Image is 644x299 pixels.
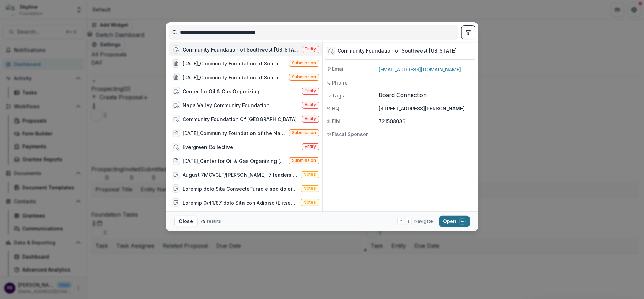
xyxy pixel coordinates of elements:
[292,130,316,135] span: Submission
[338,48,457,54] div: Community Foundation of Southwest [US_STATE]
[207,219,222,224] span: results
[174,216,198,227] button: Close
[183,185,298,192] div: Loremip dolo Sita ConsecteTurad e sed do eiusmodtemp inc utl etdo magn al enima mi veniam. Qui no...
[183,129,286,137] div: [DATE]_Community Foundation of the Napa Valley_5000
[305,102,316,107] span: Entity
[332,131,368,138] span: Fiscal Sponsor
[183,74,286,81] div: [DATE]_Community Foundation of Southwest [US_STATE]_2500000
[415,218,433,225] span: Navigate
[201,219,206,224] span: 79
[183,157,286,165] div: [DATE]_Center for Oil & Gas Organizing (a project of Community Foundation of [GEOGRAPHIC_DATA])_2...
[292,61,316,65] span: Submission
[305,144,316,149] span: Entity
[183,116,297,123] div: Community Foundation Of [GEOGRAPHIC_DATA]
[292,158,316,163] span: Submission
[183,143,233,151] div: Evergreen Collective
[305,47,316,52] span: Entity
[183,102,270,109] div: Napa Valley Community Foundation
[379,118,474,125] p: 721508036
[183,60,286,67] div: [DATE]_Community Foundation of Southwest [US_STATE]_200000
[379,66,461,72] a: [EMAIL_ADDRESS][DOMAIN_NAME]
[332,105,340,112] span: HQ
[332,118,340,125] span: EIN
[183,46,299,53] div: Community Foundation of Southwest [US_STATE]
[304,172,316,177] span: Notes
[183,199,298,206] div: Loremip 0/41/87 dolo Sita con Adipisc (Elitseddo Eiusmodt)Incididun: Utla etdo mag aliq enimad mi...
[461,25,475,39] button: toggle filters
[305,116,316,121] span: Entity
[379,92,427,99] span: Board Connection
[183,88,260,95] div: Center for Oil & Gas Organizing
[332,79,348,86] span: Phone
[332,92,344,99] span: Tags
[332,65,345,72] span: Email
[379,105,474,112] p: [STREET_ADDRESS][PERSON_NAME]
[183,171,298,179] div: August 7MCVCLT/[PERSON_NAME]: 7 leaders working in the community, for the voices of most vulnerab...
[292,74,316,79] span: Submission
[305,88,316,93] span: Entity
[304,186,316,191] span: Notes
[439,216,470,227] button: Open
[304,200,316,205] span: Notes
